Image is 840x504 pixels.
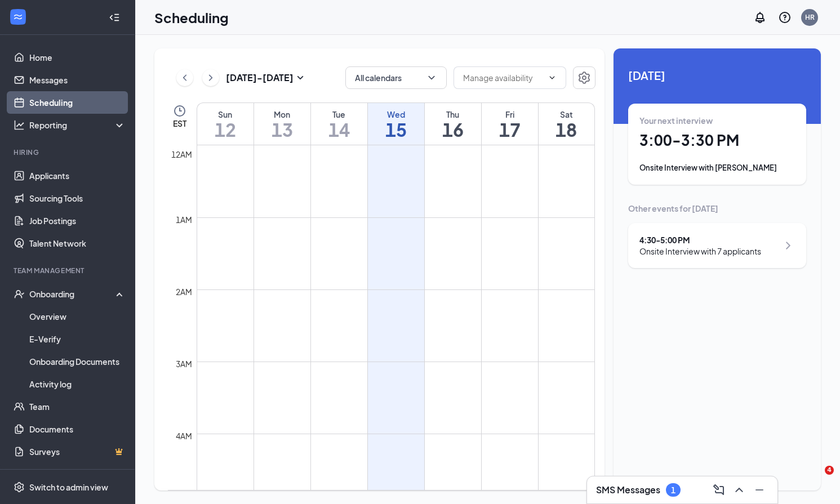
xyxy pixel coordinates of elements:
div: 12am [169,148,194,160]
svg: Settings [14,481,25,493]
button: ChevronLeft [176,69,193,86]
a: Messages [29,69,126,91]
div: 4am [174,430,194,442]
div: Sat [539,109,595,120]
button: All calendarsChevronDown [345,66,447,89]
h1: 17 [482,120,538,139]
div: Onsite Interview with 7 applicants [639,246,761,257]
h1: 12 [197,120,254,139]
svg: ChevronDown [426,72,437,83]
iframe: Intercom live chat [802,466,829,493]
svg: ChevronLeft [179,71,190,84]
button: Minimize [750,481,768,499]
button: Settings [573,66,595,89]
div: Switch to admin view [29,481,108,493]
div: Onboarding [29,288,116,300]
a: Scheduling [29,91,126,114]
svg: Settings [577,71,591,84]
h1: 16 [425,120,481,139]
div: Your next interview [639,115,795,126]
a: Job Postings [29,209,126,232]
span: [DATE] [628,66,806,84]
input: Manage availability [463,72,543,84]
a: Onboarding Documents [29,350,126,373]
div: 1 [671,485,675,495]
h1: 14 [311,120,367,139]
div: Tue [311,109,367,120]
a: Talent Network [29,232,126,255]
svg: UserCheck [14,288,25,300]
a: Home [29,46,126,69]
a: Applicants [29,164,126,187]
a: Overview [29,305,126,328]
svg: WorkstreamLogo [12,11,24,23]
button: ChevronRight [202,69,219,86]
div: 4:30 - 5:00 PM [639,234,761,246]
h1: 18 [539,120,595,139]
div: Hiring [14,148,123,157]
div: Fri [482,109,538,120]
a: Activity log [29,373,126,395]
svg: ComposeMessage [712,483,726,497]
div: Team Management [14,266,123,275]
h3: SMS Messages [596,484,660,496]
div: 2am [174,286,194,298]
svg: Collapse [109,12,120,23]
a: October 17, 2025 [482,103,538,145]
h1: 3:00 - 3:30 PM [639,131,795,150]
svg: ChevronDown [548,73,557,82]
div: HR [805,12,815,22]
div: Wed [368,109,424,120]
svg: Minimize [753,483,766,497]
h1: 15 [368,120,424,139]
div: 3am [174,358,194,370]
span: EST [173,118,186,129]
a: October 12, 2025 [197,103,254,145]
svg: ChevronUp [732,483,746,497]
div: Reporting [29,119,126,131]
a: October 16, 2025 [425,103,481,145]
h1: 13 [254,120,310,139]
a: E-Verify [29,328,126,350]
a: October 13, 2025 [254,103,310,145]
svg: Analysis [14,119,25,131]
a: SurveysCrown [29,440,126,463]
div: Mon [254,109,310,120]
svg: Clock [173,104,186,118]
div: Thu [425,109,481,120]
a: Documents [29,418,126,440]
h1: Scheduling [154,8,229,27]
a: October 14, 2025 [311,103,367,145]
button: ChevronUp [730,481,748,499]
a: Team [29,395,126,418]
svg: Notifications [753,11,767,24]
div: Onsite Interview with [PERSON_NAME] [639,162,795,173]
svg: SmallChevronDown [294,71,307,84]
button: ComposeMessage [710,481,728,499]
a: Sourcing Tools [29,187,126,209]
div: 1am [174,213,194,226]
div: Sun [197,109,254,120]
a: October 15, 2025 [368,103,424,145]
svg: QuestionInfo [778,11,792,24]
h3: [DATE] - [DATE] [226,72,294,84]
div: Other events for [DATE] [628,203,806,214]
svg: ChevronRight [781,239,795,252]
a: October 18, 2025 [539,103,595,145]
span: 4 [825,466,834,475]
svg: ChevronRight [205,71,216,84]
